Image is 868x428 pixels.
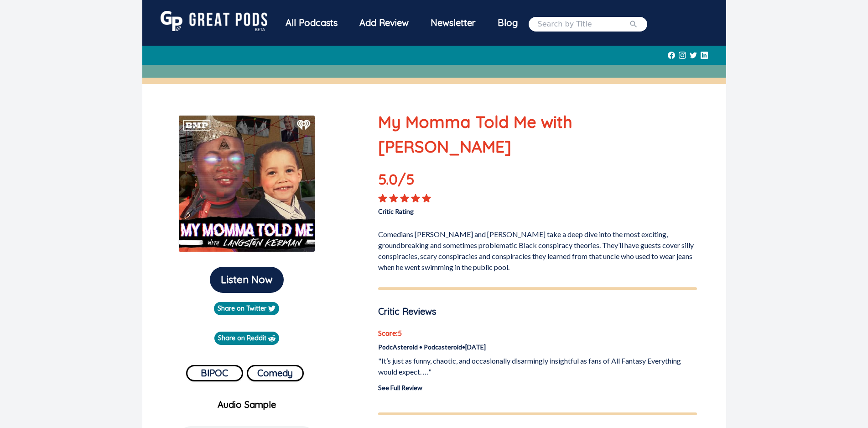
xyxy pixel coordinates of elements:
[538,19,629,30] input: Search by Title
[247,361,304,381] a: Comedy
[150,398,344,412] p: Audio Sample
[378,355,697,377] p: "It’s just as funny, chaotic, and occasionally disarmingly insightful as fans of All Fantasy Ever...
[214,302,279,315] a: Share on Twitter
[420,11,487,35] div: Newsletter
[348,11,420,35] a: Add Review
[210,267,284,293] button: Listen Now
[378,225,697,273] p: Comedians [PERSON_NAME] and [PERSON_NAME] take a deep dive into the most exciting, groundbreaking...
[378,110,697,159] p: My Momma Told Me with [PERSON_NAME]
[186,365,243,381] button: BIPOC
[275,11,348,35] div: All Podcasts
[378,384,422,391] a: See Full Review
[378,168,442,194] p: 5.0 /5
[178,115,315,252] img: My Momma Told Me with Langston Kerman
[378,342,697,352] p: PodcAsteroid • Podcasteroid • [DATE]
[161,11,267,31] img: GreatPods
[186,361,243,381] a: BIPOC
[378,305,697,318] p: Critic Reviews
[378,203,537,216] p: Critic Rating
[247,365,304,381] button: Comedy
[214,332,279,345] a: Share on Reddit
[487,11,529,35] a: Blog
[420,11,487,37] a: Newsletter
[275,11,348,37] a: All Podcasts
[378,328,697,338] p: Score: 5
